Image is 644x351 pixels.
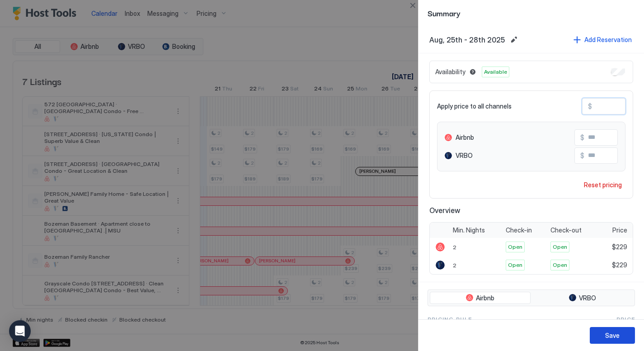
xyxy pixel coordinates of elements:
[553,243,567,251] span: Open
[580,179,625,191] button: Reset pricing
[456,133,474,142] span: Airbnb
[572,33,633,46] button: Add Reservation
[428,289,635,307] div: tab-group
[453,244,456,251] span: 2
[532,292,633,304] button: VRBO
[605,331,620,340] div: Save
[506,226,532,234] span: Check-in
[453,262,456,269] span: 2
[429,35,505,44] span: Aug, 25th - 28th 2025
[508,243,522,251] span: Open
[612,261,627,269] span: $229
[428,7,635,19] span: Summary
[580,152,584,160] span: $
[612,226,627,234] span: Price
[435,68,465,76] span: Availability
[508,34,519,45] button: Edit date range
[584,35,632,44] div: Add Reservation
[508,261,522,269] span: Open
[428,315,472,323] span: Pricing Rule
[429,206,633,215] span: Overview
[430,292,531,304] button: Airbnb
[588,102,592,110] span: $
[476,294,494,302] span: Airbnb
[484,68,507,76] span: Available
[584,180,622,190] div: Reset pricing
[550,226,582,234] span: Check-out
[456,152,473,160] span: VRBO
[437,102,512,110] span: Apply price to all channels
[616,315,635,323] span: Price
[553,261,567,269] span: Open
[579,294,596,302] span: VRBO
[590,327,635,344] button: Save
[580,133,584,142] span: $
[453,226,485,234] span: Min. Nights
[612,243,627,251] span: $229
[9,320,31,342] div: Open Intercom Messenger
[467,66,478,77] button: Blocked dates override all pricing rules and remain unavailable until manually unblocked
